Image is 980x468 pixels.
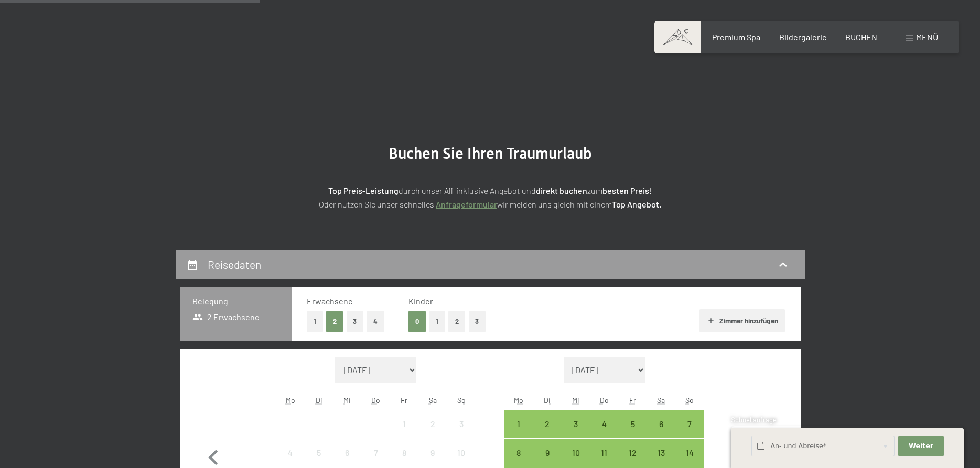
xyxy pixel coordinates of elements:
div: Fri Aug 08 2025 [390,439,418,467]
abbr: Donnerstag [600,396,609,405]
div: Anreise nicht möglich [305,439,333,467]
button: 4 [367,311,384,332]
strong: Top Angebot. [612,199,661,209]
span: Menü [916,32,938,42]
div: Anreise möglich [675,439,704,467]
div: 3 [448,420,474,446]
button: 3 [347,311,364,332]
div: Tue Sep 09 2025 [533,439,562,467]
abbr: Donnerstag [371,396,380,405]
button: 1 [307,311,323,332]
strong: Top Preis-Leistung [328,186,399,195]
div: Mon Sep 01 2025 [504,410,533,438]
div: Anreise möglich [504,439,533,467]
div: Sat Sep 06 2025 [647,410,675,438]
div: Fri Sep 12 2025 [618,439,647,467]
div: Anreise möglich [562,439,590,467]
div: Thu Sep 04 2025 [590,410,618,438]
a: Anfrageformular [436,199,497,209]
div: Anreise nicht möglich [418,410,447,438]
div: Anreise möglich [533,410,562,438]
button: 1 [429,311,445,332]
div: Anreise nicht möglich [447,439,475,467]
div: 3 [563,420,589,446]
div: Anreise nicht möglich [390,439,418,467]
a: BUCHEN [845,32,877,42]
h2: Reisedaten [208,258,261,271]
abbr: Montag [286,396,295,405]
div: Tue Sep 02 2025 [533,410,562,438]
div: Anreise möglich [562,410,590,438]
div: 4 [591,420,617,446]
abbr: Dienstag [544,396,551,405]
button: Weiter [898,436,943,457]
button: 2 [448,311,466,332]
button: 0 [408,311,426,332]
div: Mon Aug 04 2025 [276,439,305,467]
span: Kinder [408,296,433,306]
div: Sat Aug 09 2025 [418,439,447,467]
div: Sun Sep 14 2025 [675,439,704,467]
div: Wed Sep 10 2025 [562,439,590,467]
div: Anreise möglich [618,410,647,438]
div: 1 [391,420,417,446]
span: Weiter [909,441,933,451]
abbr: Mittwoch [572,396,579,405]
button: 2 [326,311,343,332]
abbr: Sonntag [457,396,466,405]
div: 5 [619,420,645,446]
span: Erwachsene [307,296,353,306]
div: 1 [505,420,532,446]
div: Anreise möglich [618,439,647,467]
div: Tue Aug 05 2025 [305,439,333,467]
div: Anreise möglich [533,439,562,467]
div: Anreise möglich [647,439,675,467]
span: Schnellanfrage [731,416,777,424]
div: Sun Aug 10 2025 [447,439,475,467]
div: Anreise möglich [647,410,675,438]
span: Buchen Sie Ihren Traumurlaub [389,144,592,162]
div: Anreise nicht möglich [390,410,418,438]
abbr: Dienstag [316,396,322,405]
abbr: Sonntag [685,396,694,405]
div: Fri Aug 01 2025 [390,410,418,438]
div: Fri Sep 05 2025 [618,410,647,438]
abbr: Freitag [629,396,636,405]
div: Wed Aug 06 2025 [333,439,361,467]
div: Sat Sep 13 2025 [647,439,675,467]
div: Anreise nicht möglich [418,439,447,467]
div: 2 [419,420,446,446]
div: 7 [676,420,703,446]
div: 2 [534,420,561,446]
div: Thu Aug 07 2025 [362,439,390,467]
div: Wed Sep 03 2025 [562,410,590,438]
h3: Belegung [192,296,279,307]
div: Anreise nicht möglich [362,439,390,467]
div: Mon Sep 08 2025 [504,439,533,467]
a: Bildergalerie [779,32,827,42]
div: 6 [648,420,674,446]
div: Sun Aug 03 2025 [447,410,475,438]
p: durch unser All-inklusive Angebot und zum ! Oder nutzen Sie unser schnelles wir melden uns gleich... [228,184,752,211]
strong: direkt buchen [536,186,587,195]
strong: besten Preis [602,186,649,195]
abbr: Samstag [429,396,437,405]
div: Anreise nicht möglich [276,439,305,467]
div: Anreise möglich [590,439,618,467]
div: Anreise möglich [504,410,533,438]
div: Anreise nicht möglich [447,410,475,438]
div: Anreise nicht möglich [333,439,361,467]
span: 2 Erwachsene [192,311,260,323]
div: Sat Aug 02 2025 [418,410,447,438]
abbr: Samstag [657,396,665,405]
a: Premium Spa [712,32,760,42]
div: Thu Sep 11 2025 [590,439,618,467]
div: Anreise möglich [675,410,704,438]
div: Anreise möglich [590,410,618,438]
abbr: Montag [514,396,523,405]
div: Sun Sep 07 2025 [675,410,704,438]
button: 3 [469,311,486,332]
